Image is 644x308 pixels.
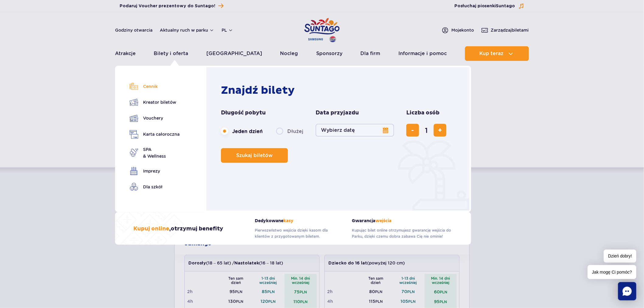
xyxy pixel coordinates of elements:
[130,130,180,139] a: Karta całoroczna
[221,148,288,163] button: Szukaj biletów
[604,250,636,263] span: Dzień dobry!
[160,28,214,33] button: Aktualny ruch w parku
[479,51,503,56] span: Kup teraz
[451,27,474,33] span: Moje konto
[130,114,180,123] a: Vouchery
[130,98,180,107] a: Kreator biletów
[283,218,293,223] span: kasy
[115,27,152,33] a: Godziny otwarcia
[618,282,636,300] div: Chat
[276,125,303,138] label: Dłużej
[236,153,273,158] span: Szukaj biletów
[316,46,342,61] a: Sponsorzy
[316,124,394,137] button: Wybierz datę
[206,46,262,61] a: [GEOGRAPHIC_DATA]
[221,125,263,138] label: Jeden dzień
[316,109,359,117] span: Data przyjazdu
[419,123,434,138] input: liczba biletów
[221,109,458,163] form: Planowanie wizyty w Park of Poland
[133,225,223,233] h3: , otrzymuj benefity
[130,167,180,175] a: Imprezy
[255,227,343,240] p: Pierwszeństwo wejścia dzięki kasom dla klientów z przygotowanym biletem.
[434,124,446,137] button: dodaj bilet
[222,27,233,33] button: pl
[221,109,266,117] span: Długość pobytu
[406,109,439,117] span: Liczba osób
[465,46,529,61] button: Kup teraz
[588,265,636,279] span: Jak mogę Ci pomóc?
[255,218,343,223] strong: Dedykowane
[406,124,419,137] button: usuń bilet
[375,218,391,223] span: wejścia
[115,46,136,61] a: Atrakcje
[154,46,188,61] a: Bilety i oferta
[130,183,180,191] a: Dla szkół
[442,26,474,34] a: Mojekonto
[143,146,166,159] span: SPA & Wellness
[352,218,453,223] strong: Gwarancja
[133,225,169,232] span: Kupuj online
[130,146,180,159] a: SPA& Wellness
[361,46,380,61] a: Dla firm
[280,46,298,61] a: Nocleg
[221,84,458,97] h2: Znajdź bilety
[491,27,529,33] span: Zarządzaj biletami
[481,26,529,34] a: Zarządzajbiletami
[398,46,447,61] a: Informacje i pomoc
[130,82,180,91] a: Cennik
[352,227,453,240] p: Kupując bilet online otrzymujesz gwarancję wejścia do Parku, dzięki czemu dobra zabawa Cię nie om...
